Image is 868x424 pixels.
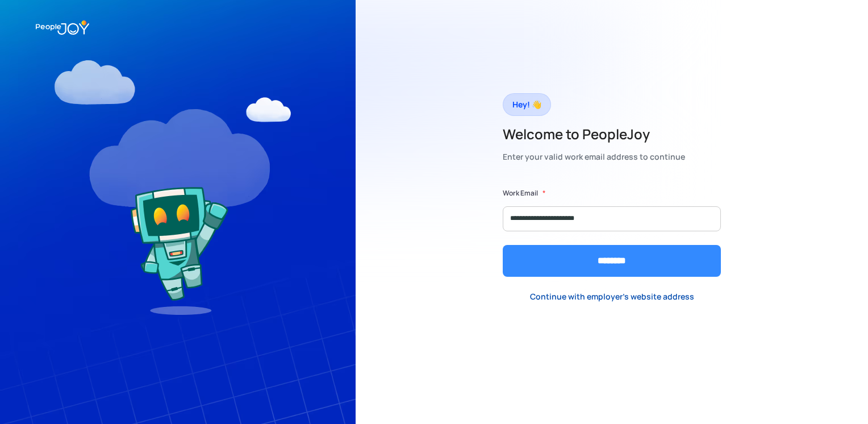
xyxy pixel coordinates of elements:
form: Form [503,188,721,277]
label: Work Email [503,188,538,199]
div: Continue with employer's website address [530,291,694,302]
div: Hey! 👋 [512,97,541,113]
a: Continue with employer's website address [521,285,703,309]
h2: Welcome to PeopleJoy [503,125,685,143]
div: Enter your valid work email address to continue [503,149,685,165]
